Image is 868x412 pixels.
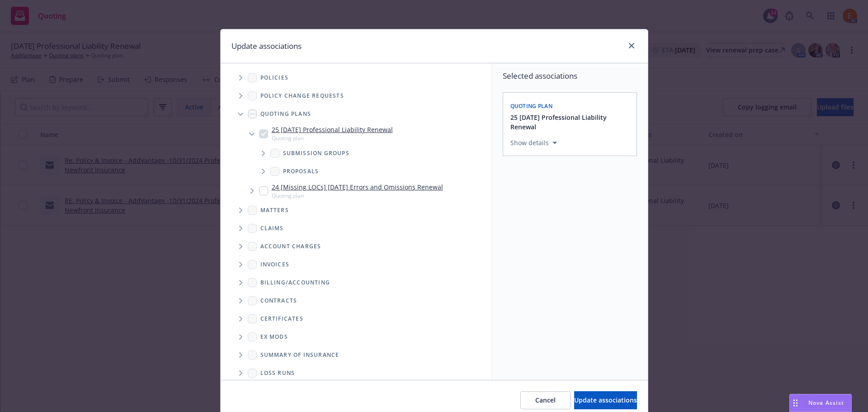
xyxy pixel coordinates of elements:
span: Account charges [260,244,321,249]
button: Show details [507,137,561,148]
span: Quoting plan [510,102,553,110]
div: Tree Example [221,69,491,273]
div: Drag to move [790,394,801,412]
span: Nova Assist [808,399,844,407]
span: Quoting plans [260,111,311,117]
span: Contracts [260,298,297,303]
span: Proposals [283,169,319,174]
button: Cancel [520,391,571,409]
span: Update associations [574,396,637,404]
span: Policies [260,75,289,81]
button: Nova Assist [789,394,852,412]
div: Folder Tree Example [221,274,491,400]
span: Loss Runs [260,370,295,376]
span: Policy change requests [260,93,344,99]
a: 24 [Missing LOCs] [DATE] Errors and Omissions Renewal [272,182,443,192]
h1: Update associations [231,40,302,52]
span: Billing/Accounting [260,280,330,285]
span: Cancel [535,396,556,404]
span: Certificates [260,316,303,322]
span: Invoices [260,262,290,267]
span: Matters [260,208,289,213]
button: 25 [DATE] Professional Liability Renewal [510,113,631,132]
span: Selected associations [503,71,637,81]
a: close [626,40,637,51]
span: Summary of insurance [260,352,340,358]
span: Claims [260,226,284,231]
span: Ex Mods [260,334,288,340]
span: Submission groups [283,151,349,156]
span: Quoting plan [272,192,443,199]
button: Update associations [574,391,637,409]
